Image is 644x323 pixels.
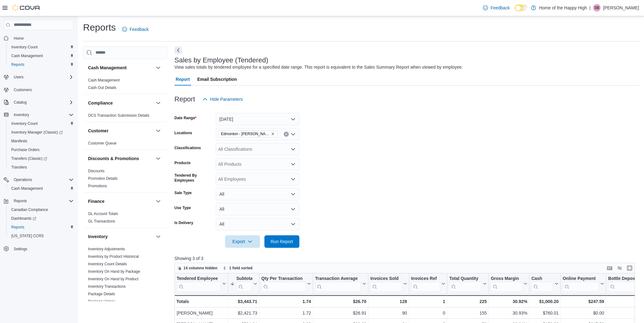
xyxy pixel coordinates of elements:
div: $760.01 [531,309,558,317]
h3: Discounts & Promotions [88,155,139,162]
a: Promotion Details [88,176,118,181]
button: Reports [11,197,29,205]
button: Reports [6,223,76,232]
span: Manifests [9,137,74,145]
nav: Complex example [4,31,74,270]
button: Inventory [88,233,153,240]
span: Settings [11,245,74,252]
button: Users [1,73,76,81]
a: Manifests [9,137,30,145]
button: Cash Management [6,184,76,193]
button: All [216,203,299,215]
span: Inventory by Product Historical [88,254,139,259]
button: 14 columns hidden [175,264,220,272]
span: Cash Management [9,52,74,60]
div: Gross Margin [491,276,522,291]
button: Online Payment [563,276,604,291]
a: Inventory Count [9,43,40,51]
button: Home [1,34,76,43]
span: Operations [11,176,74,184]
div: 90 [370,309,407,317]
button: Total Quantity [449,276,487,291]
button: Keyboard shortcuts [606,264,613,272]
label: Products [175,160,191,165]
span: Canadian Compliance [9,206,74,213]
button: Cash Management [88,65,153,71]
button: Tendered Employee [177,276,226,291]
span: Package Details [88,291,115,296]
div: Total Quantity [449,276,482,281]
div: Online Payment [563,276,599,281]
span: Inventory [11,111,74,119]
h3: Inventory [88,233,108,240]
button: Next [175,46,182,54]
button: Inventory Count [6,119,76,128]
a: Reports [9,61,27,68]
div: Invoices Sold [370,276,402,291]
a: Canadian Compliance [9,206,51,213]
span: Transfers [11,165,27,170]
span: Settings [14,247,27,252]
div: Compliance [83,112,167,122]
span: Reports [11,62,24,67]
button: Discounts & Promotions [88,155,153,162]
a: Package History [88,299,115,304]
div: Sher Buchholtz [593,4,601,12]
div: Totals [176,298,226,305]
button: Run Report [264,235,299,248]
h1: Reports [83,21,116,34]
a: Inventory Manager (Classic) [6,128,76,137]
button: Invoices Sold [370,276,407,291]
a: Customers [11,86,34,94]
button: Gross Margin [491,276,527,291]
div: 128 [370,298,407,305]
span: Dark Mode [515,11,515,12]
span: Inventory On Hand by Package [88,269,140,274]
h3: Report [175,95,195,103]
a: Transfers (Classic) [6,154,76,163]
p: Showing 3 of 3 [175,255,640,262]
button: [DATE] [216,113,299,125]
a: Transfers (Classic) [9,155,50,162]
button: Enter fullscreen [626,264,633,272]
a: Inventory Manager (Classic) [9,129,65,136]
button: Remove Edmonton - Rice Howard Way - Fire & Flower from selection in this group [271,132,275,136]
div: 1.72 [261,309,311,317]
button: Cash [531,276,558,291]
div: Tendered Employee [177,276,221,281]
span: GL Account Totals [88,211,118,216]
h3: Finance [88,198,105,204]
label: Use Type [175,205,191,210]
span: Inventory Adjustments [88,247,125,252]
span: Reports [14,198,27,203]
span: Cash Management [11,53,43,58]
label: Sale Type [175,190,192,195]
div: Cash Management [83,76,167,94]
span: Users [14,75,23,80]
label: Classifications [175,145,201,150]
div: Finance [83,210,167,228]
span: OCS Transaction Submission Details [88,113,150,118]
button: [US_STATE] CCRS [6,232,76,240]
label: Is Delivery [175,220,193,225]
p: | [589,4,591,12]
span: Export [229,235,256,248]
button: Purchase Orders [6,145,76,154]
button: Operations [11,176,35,184]
button: Transfers [6,163,76,172]
a: Promotions [88,184,107,188]
button: Reports [6,60,76,69]
div: Bottle Deposit [608,276,641,291]
div: $2,421.73 [230,309,257,317]
span: Purchase Orders [11,147,40,152]
span: Manifests [11,139,27,144]
button: Canadian Compliance [6,205,76,214]
button: Customers [1,85,76,94]
span: 1 field sorted [229,266,253,271]
button: Discounts & Promotions [155,155,162,162]
span: Inventory Manager (Classic) [11,130,63,135]
div: $26.91 [315,309,366,317]
label: Locations [175,130,192,135]
a: Reports [9,223,27,231]
div: 1.74 [261,298,311,305]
